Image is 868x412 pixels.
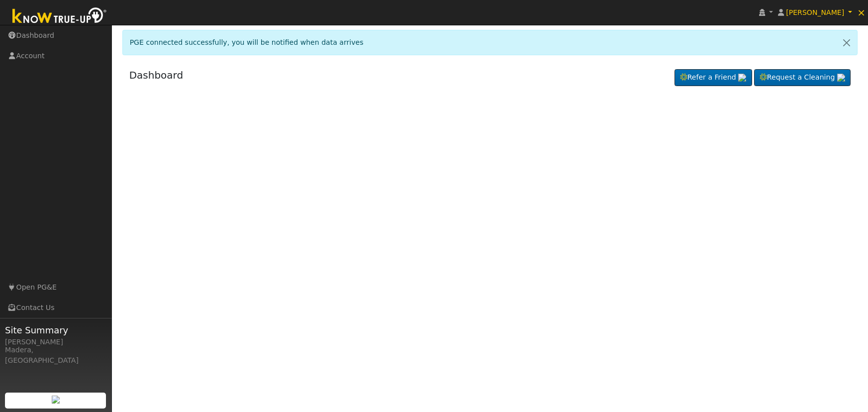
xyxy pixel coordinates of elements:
img: retrieve [837,74,845,82]
div: [PERSON_NAME] [5,337,106,347]
img: retrieve [52,396,60,404]
span: × [857,6,866,18]
span: [PERSON_NAME] [786,8,844,16]
img: Know True-Up [7,5,112,28]
span: Site Summary [5,323,106,337]
a: Request a Cleaning [754,69,851,86]
a: Dashboard [129,69,184,81]
a: Refer a Friend [675,69,752,86]
a: Close [836,30,857,55]
div: Madera, [GEOGRAPHIC_DATA] [5,345,106,366]
img: retrieve [738,74,746,82]
div: PGE connected successfully, you will be notified when data arrives [122,30,858,55]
